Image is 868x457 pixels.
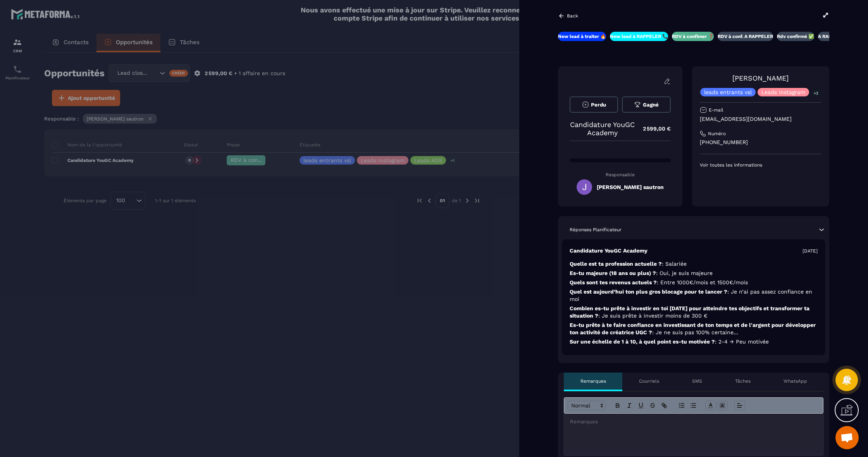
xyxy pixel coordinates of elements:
p: RDV à confimer ❓ [672,33,714,40]
p: +2 [811,89,821,97]
div: Ouvrir le chat [835,426,859,449]
p: [DATE] [803,248,818,254]
p: Quel est aujourd’hui ton plus gros blocage pour te lancer ? [570,288,818,303]
button: Gagné [622,96,670,113]
span: : Entre 1000€/mois et 1500€/mois [657,279,748,285]
p: New lead à traiter 🔥 [558,33,606,40]
p: Es-tu majeure (18 ans ou plus) ? [570,270,818,277]
h5: [PERSON_NAME] sautron [597,184,664,190]
span: Perdu [591,102,606,108]
p: Rdv confirmé ✅ [777,33,814,40]
p: Responsable [570,172,671,177]
p: Numéro [708,131,726,137]
p: 2 599,00 € [635,121,671,136]
p: Sur une échelle de 1 à 10, à quel point es-tu motivée ? [570,338,818,345]
p: New lead à RAPPELER 📞 [610,33,668,40]
p: E-mail [709,107,723,113]
span: : Oui, je suis majeure [656,270,713,276]
p: [EMAIL_ADDRESS][DOMAIN_NAME] [700,115,821,123]
p: Combien es-tu prête à investir en toi [DATE] pour atteindre tes objectifs et transformer ta situa... [570,305,818,320]
span: : 2-4 → Peu motivée [715,338,769,345]
p: Voir toutes les informations [700,162,821,168]
span: : Salariée [662,261,687,267]
p: Remarques [580,378,606,384]
p: Es-tu prête à te faire confiance en investissant de ton temps et de l'argent pour développer ton ... [570,321,818,336]
span: Gagné [643,102,659,108]
p: WhatsApp [784,378,807,384]
a: [PERSON_NAME] [732,74,789,82]
p: Back [567,13,578,19]
p: SMS [692,378,702,384]
span: : Je suis prête à investir moins de 300 € [598,313,708,319]
p: Quelle est ta profession actuelle ? [570,260,818,268]
p: Réponses Planificateur [570,227,622,233]
p: leads entrants vsl [704,89,752,95]
p: [PHONE_NUMBER] [700,139,821,146]
p: Tâches [735,378,751,384]
p: Candidature YouGC Academy [570,247,648,254]
p: Courriels [639,378,659,384]
p: Quels sont tes revenus actuels ? [570,279,818,286]
p: Candidature YouGC Academy [570,120,635,137]
span: : Je ne suis pas 100% certaine... [652,329,738,335]
p: RDV à conf. A RAPPELER [718,33,773,40]
p: Leads Instagram [761,89,805,95]
button: Perdu [570,96,618,113]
